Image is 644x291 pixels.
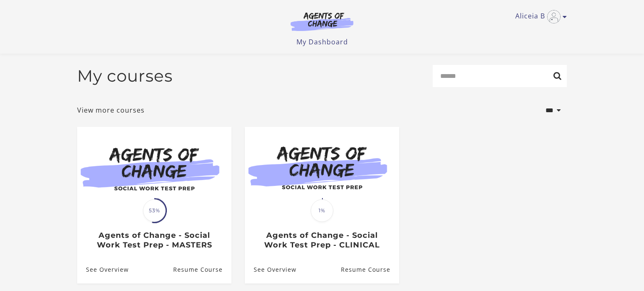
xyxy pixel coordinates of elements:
[296,37,348,46] a: My Dashboard
[341,256,399,283] a: Agents of Change - Social Work Test Prep - CLINICAL: Resume Course
[254,231,390,250] h3: Agents of Change - Social Work Test Prep - CLINICAL
[245,256,296,283] a: Agents of Change - Social Work Test Prep - CLINICAL: See Overview
[77,66,173,86] h2: My courses
[282,12,362,31] img: Agents of Change Logo
[515,10,563,23] a: Toggle menu
[311,199,333,222] span: 1%
[86,231,222,250] h3: Agents of Change - Social Work Test Prep - MASTERS
[77,256,129,283] a: Agents of Change - Social Work Test Prep - MASTERS: See Overview
[143,199,166,222] span: 53%
[173,256,231,283] a: Agents of Change - Social Work Test Prep - MASTERS: Resume Course
[77,105,145,115] a: View more courses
